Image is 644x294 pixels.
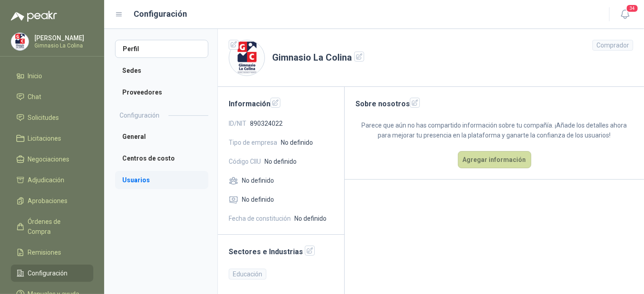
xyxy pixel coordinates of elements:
[115,128,208,146] a: General
[229,98,333,109] h2: Información
[242,194,274,204] span: No definido
[11,67,93,85] a: Inicio
[250,119,283,128] span: 890324022
[34,43,91,48] p: Gimnasio La Colina
[356,120,633,140] p: Parece que aún no has compartido información sobre tu compañía. ¡Añade los detalles ahora para me...
[229,119,246,128] span: ID/NIT
[11,244,93,261] a: Remisiones
[28,113,59,123] span: Solicitudes
[281,138,313,147] span: No definido
[229,269,266,280] div: Educación
[11,213,93,240] a: Órdenes de Compra
[11,33,29,50] img: Company Logo
[28,175,65,185] span: Adjudicación
[11,109,93,126] a: Solicitudes
[134,8,187,20] h1: Configuración
[28,268,68,278] span: Configuración
[28,71,43,81] span: Inicio
[115,171,208,189] a: Usuarios
[28,247,62,257] span: Remisiones
[115,149,208,167] a: Centros de costo
[28,196,68,206] span: Aprobaciones
[356,98,633,109] h2: Sobre nosotros
[272,51,364,65] h1: Gimnasio La Colina
[11,130,93,147] a: Licitaciones
[592,40,633,51] div: Comprador
[294,213,327,223] span: No definido
[11,171,93,189] a: Adjudicación
[229,213,291,223] span: Fecha de constitución
[28,133,62,143] span: Licitaciones
[28,92,42,102] span: Chat
[617,6,633,23] button: 34
[229,138,277,147] span: Tipo de empresa
[458,151,531,168] button: Agregar información
[11,11,57,22] img: Logo peakr
[115,83,208,101] a: Proveedores
[626,4,639,13] span: 34
[229,40,264,76] img: Company Logo
[28,217,85,237] span: Órdenes de Compra
[264,156,297,166] span: No definido
[242,175,274,185] span: No definido
[115,40,208,58] a: Perfil
[11,151,93,168] a: Negociaciones
[120,110,159,120] h2: Configuración
[11,265,93,282] a: Configuración
[229,246,333,257] h2: Sectores e Industrias
[34,35,91,41] p: [PERSON_NAME]
[115,62,208,80] a: Sedes
[229,156,261,166] span: Código CIIU
[28,154,70,164] span: Negociaciones
[11,88,93,105] a: Chat
[11,192,93,209] a: Aprobaciones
